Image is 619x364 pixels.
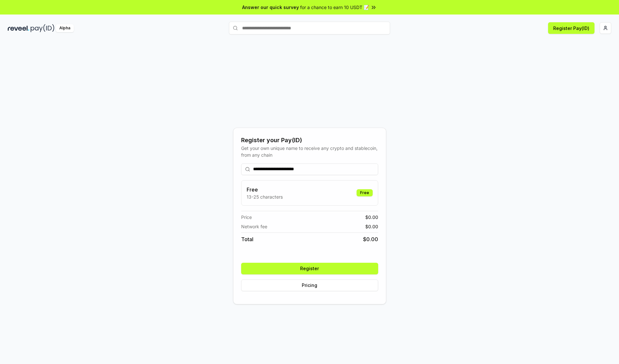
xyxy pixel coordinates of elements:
[241,280,378,291] button: Pricing
[357,189,373,196] div: Free
[242,4,299,11] span: Answer our quick survey
[241,136,378,145] div: Register your Pay(ID)
[8,24,29,32] img: reveel_dark
[241,263,378,274] button: Register
[247,186,283,193] h3: Free
[247,193,283,200] p: 13-25 characters
[241,145,378,158] div: Get your own unique name to receive any crypto and stablecoin, from any chain
[300,4,369,11] span: for a chance to earn 10 USDT 📝
[365,214,378,221] span: $ 0.00
[56,24,74,32] div: Alpha
[365,223,378,230] span: $ 0.00
[241,214,252,221] span: Price
[241,223,267,230] span: Network fee
[548,22,594,34] button: Register Pay(ID)
[363,235,378,243] span: $ 0.00
[31,24,54,32] img: pay_id
[241,235,253,243] span: Total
